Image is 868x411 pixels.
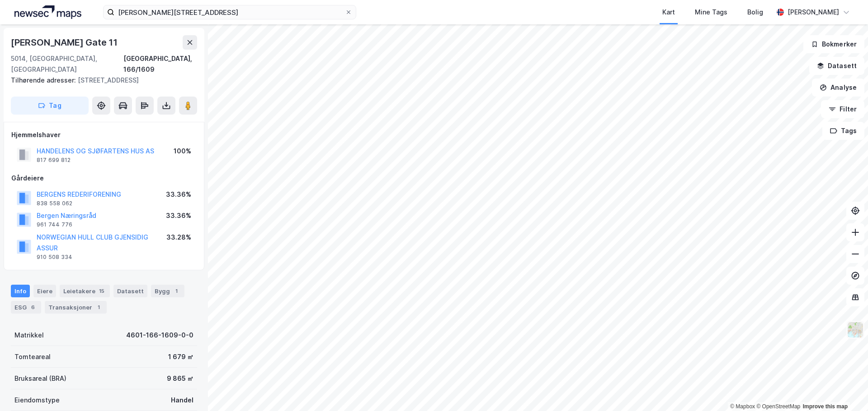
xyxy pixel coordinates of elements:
[747,7,763,18] div: Bolig
[151,285,184,297] div: Bygg
[11,301,41,314] div: ESG
[662,7,675,18] div: Kart
[803,35,864,53] button: Bokmerker
[166,210,191,221] div: 33.36%
[823,368,868,411] div: Kontrollprogram for chat
[11,97,89,115] button: Tag
[28,303,38,312] div: 6
[14,373,66,384] div: Bruksareal (BRA)
[788,7,839,18] div: [PERSON_NAME]
[822,122,864,140] button: Tags
[60,285,110,297] div: Leietakere
[166,232,191,243] div: 33.28%
[803,403,848,410] a: Improve this map
[823,368,868,411] iframe: Chat Widget
[14,395,60,406] div: Eiendomstype
[11,53,123,75] div: 5014, [GEOGRAPHIC_DATA], [GEOGRAPHIC_DATA]
[94,303,103,312] div: 1
[809,57,864,75] button: Datasett
[45,301,107,314] div: Transaksjoner
[14,330,44,341] div: Matrikkel
[37,254,72,261] div: 910 508 334
[14,5,81,19] img: logo.a4113a55bc3d86da70a041830d287a7e.svg
[14,351,51,362] div: Tomteareal
[11,75,190,86] div: [STREET_ADDRESS]
[114,5,345,19] input: Søk på adresse, matrikkel, gårdeiere, leietakere eller personer
[174,146,191,157] div: 100%
[97,286,106,296] div: 15
[33,285,56,297] div: Eiere
[37,200,72,207] div: 838 558 062
[168,351,193,362] div: 1 679 ㎡
[126,330,193,341] div: 4601-166-1609-0-0
[730,403,755,410] a: Mapbox
[113,285,147,297] div: Datasett
[847,321,864,338] img: Z
[166,189,191,200] div: 33.36%
[821,100,864,118] button: Filter
[37,221,72,228] div: 961 744 776
[695,7,727,18] div: Mine Tags
[37,157,71,164] div: 817 699 812
[11,35,119,50] div: [PERSON_NAME] Gate 11
[171,395,193,406] div: Handel
[11,173,197,184] div: Gårdeiere
[167,373,193,384] div: 9 865 ㎡
[123,53,197,75] div: [GEOGRAPHIC_DATA], 166/1609
[756,403,800,410] a: OpenStreetMap
[11,129,197,140] div: Hjemmelshaver
[172,286,181,296] div: 1
[11,76,78,84] span: Tilhørende adresser:
[812,79,864,97] button: Analyse
[11,285,30,297] div: Info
